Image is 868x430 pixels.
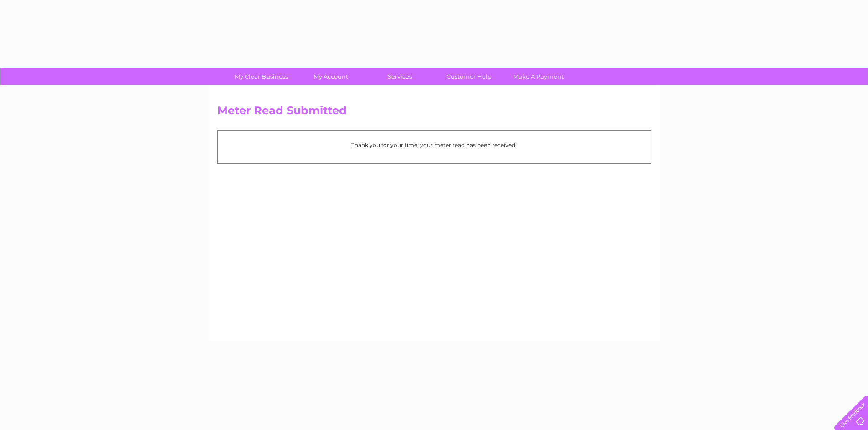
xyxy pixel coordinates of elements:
[217,104,651,121] h2: Meter Read Submitted
[501,68,576,85] a: Make A Payment
[222,141,646,149] p: Thank you for your time, your meter read has been received.
[224,68,299,85] a: My Clear Business
[293,68,368,85] a: My Account
[431,68,507,85] a: Customer Help
[362,68,437,85] a: Services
